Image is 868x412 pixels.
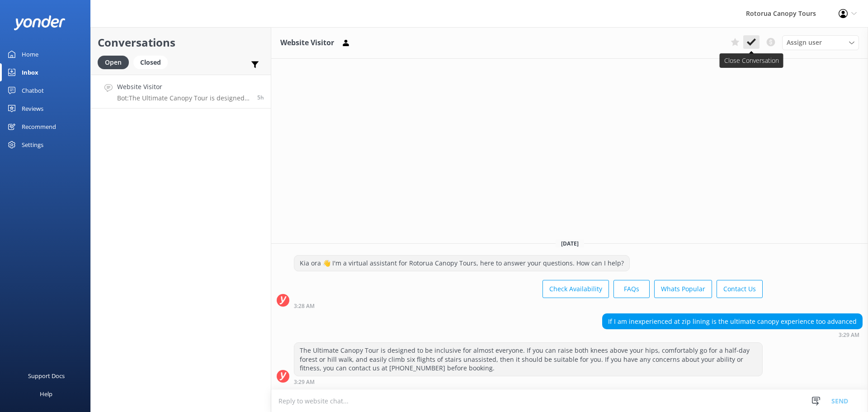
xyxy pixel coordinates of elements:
div: Oct 01 2025 03:29am (UTC +13:00) Pacific/Auckland [602,331,863,338]
button: Whats Popular [654,280,712,298]
div: If I am inexperienced at zip lining is the ultimate canopy experience too advanced [603,314,862,329]
div: Support Docs [28,367,65,385]
a: Open [98,57,133,67]
div: Closed [133,56,168,69]
div: Reviews [22,99,43,118]
strong: 3:29 AM [839,332,859,338]
div: Oct 01 2025 03:28am (UTC +13:00) Pacific/Auckland [294,303,763,309]
div: The Ultimate Canopy Tour is designed to be inclusive for almost everyone. If you can raise both k... [294,343,762,376]
span: Oct 01 2025 03:29am (UTC +13:00) Pacific/Auckland [257,94,264,101]
button: Contact Us [717,280,763,298]
strong: 3:28 AM [294,303,315,309]
div: Chatbot [22,81,44,99]
div: Recommend [22,118,56,136]
div: Oct 01 2025 03:29am (UTC +13:00) Pacific/Auckland [294,379,763,385]
strong: 3:29 AM [294,379,315,385]
button: FAQs [613,280,650,298]
span: [DATE] [556,240,584,247]
h3: Website Visitor [280,37,334,49]
a: Closed [133,57,172,67]
div: Kia ora 👋 I'm a virtual assistant for Rotorua Canopy Tours, here to answer your questions. How ca... [294,256,629,271]
div: Settings [22,136,43,154]
div: Home [22,45,38,63]
h4: Website Visitor [117,82,250,92]
h2: Conversations [98,34,264,51]
p: Bot: The Ultimate Canopy Tour is designed to be inclusive for almost everyone. If you can raise b... [117,94,250,102]
div: Inbox [22,63,38,81]
div: Open [98,56,129,69]
img: yonder-white-logo.png [14,15,66,30]
div: Assign User [782,35,859,50]
button: Check Availability [542,280,609,298]
a: Website VisitorBot:The Ultimate Canopy Tour is designed to be inclusive for almost everyone. If y... [91,75,271,109]
span: Assign user [787,38,822,47]
div: Help [40,385,52,403]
